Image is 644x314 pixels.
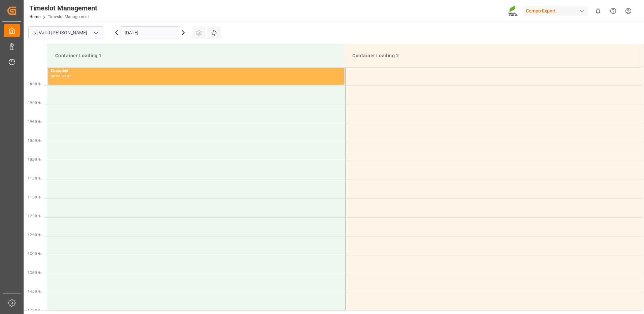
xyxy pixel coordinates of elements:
button: show 0 new notifications [590,3,606,19]
div: 08:00 [51,74,61,77]
span: 10:00 Hr [28,139,41,143]
div: Timeslot Management [29,3,97,13]
div: Occupied [51,68,342,74]
span: 10:30 Hr [28,158,41,161]
button: Compo Expert [523,4,590,17]
div: Compo Expert [523,6,588,16]
input: Type to search/select [28,26,103,39]
input: DD.MM.YYYY [121,26,179,39]
span: 11:30 Hr [28,195,41,199]
span: 14:30 Hr [28,309,41,312]
span: 08:30 Hr [28,82,41,86]
span: 13:00 Hr [28,252,41,256]
span: 12:30 Hr [28,233,41,237]
button: Help Center [606,3,621,19]
span: 14:00 Hr [28,290,41,293]
span: 13:30 Hr [28,271,41,275]
span: 09:00 Hr [28,101,41,105]
div: - [61,74,62,77]
a: Home [29,14,40,19]
div: 08:30 [62,74,71,77]
span: 11:00 Hr [28,177,41,180]
span: 09:30 Hr [28,120,41,124]
button: open menu [91,28,101,38]
span: 12:00 Hr [28,214,41,218]
div: Container Loading 2 [350,50,636,62]
img: Screenshot%202023-09-29%20at%2010.02.21.png_1712312052.png [508,5,518,17]
div: Container Loading 1 [53,50,339,62]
